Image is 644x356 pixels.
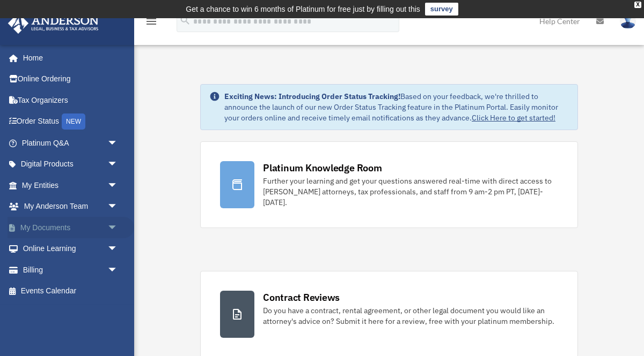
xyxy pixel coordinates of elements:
[107,259,129,281] span: arrow_drop_down
[620,13,636,29] img: User Pic
[107,154,129,176] span: arrow_drop_down
[8,175,134,196] a: My Entitiesarrow_drop_down
[8,238,134,260] a: Online Learningarrow_drop_down
[107,175,129,196] span: arrow_drop_down
[186,3,420,16] div: Get a chance to win 6 months of Platinum for free just by filling out this
[472,113,555,123] a: Click Here to get started!
[107,132,129,154] span: arrow_drop_down
[145,19,158,28] a: menu
[107,196,129,218] span: arrow_drop_down
[107,238,129,260] span: arrow_drop_down
[634,2,641,8] div: close
[8,89,134,111] a: Tax Organizers
[8,196,134,217] a: My Anderson Teamarrow_drop_down
[224,91,569,123] div: Based on your feedback, we're thrilled to announce the launch of our new Order Status Tracking fe...
[425,3,458,16] a: survey
[8,217,134,238] a: My Documentsarrow_drop_down
[200,141,578,228] a: Platinum Knowledge Room Further your learning and get your questions answered real-time with dire...
[5,13,102,34] img: Anderson Advisors Platinum Portal
[8,132,134,154] a: Platinum Q&Aarrow_drop_down
[263,305,558,327] div: Do you have a contract, rental agreement, or other legal document you would like an attorney's ad...
[145,15,158,28] i: menu
[8,47,129,69] a: Home
[62,113,85,130] div: NEW
[8,259,134,281] a: Billingarrow_drop_down
[107,217,129,239] span: arrow_drop_down
[8,69,134,90] a: Online Ordering
[8,111,134,133] a: Order StatusNEW
[263,176,558,208] div: Further your learning and get your questions answered real-time with direct access to [PERSON_NAM...
[263,291,340,304] div: Contract Reviews
[179,14,191,26] i: search
[224,92,400,101] strong: Exciting News: Introducing Order Status Tracking!
[8,154,134,175] a: Digital Productsarrow_drop_down
[8,281,134,302] a: Events Calendar
[263,161,382,175] div: Platinum Knowledge Room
